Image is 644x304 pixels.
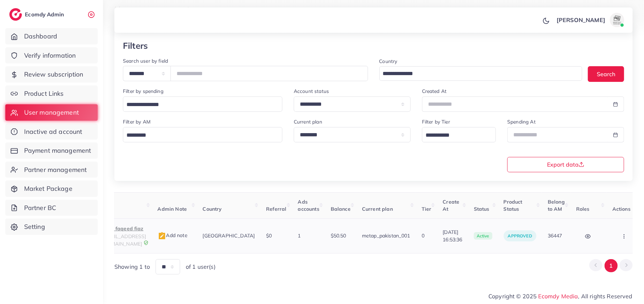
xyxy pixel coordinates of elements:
a: logoEcomdy Admin [9,8,66,21]
a: Ecomdy Media [539,293,578,300]
img: logo [9,8,22,21]
span: $0 [266,232,272,239]
span: Tier [422,206,432,212]
img: 9CAL8B2pu8EFxCJHYAAAAldEVYdGRhdGU6Y3JlYXRlADIwMjItMTItMDlUMDQ6NTg6MzkrMDA6MDBXSlgLAAAAJXRFWHRkYXR... [144,240,148,245]
span: Belong to AM [548,199,565,212]
label: Search user by field [123,57,168,64]
div: Search for option [422,127,496,142]
div: Search for option [379,66,583,81]
span: of 1 user(s) [186,263,216,271]
h2: Ecomdy Admin [25,11,66,18]
span: Status [474,206,489,212]
input: Search for option [124,130,273,141]
p: mian faqeed fiaz [102,224,146,233]
a: Payment management [5,142,98,159]
span: Referral [266,206,286,212]
img: admin_note.cdd0b510.svg [158,232,166,240]
input: Search for option [124,99,273,110]
span: [EMAIL_ADDRESS][DOMAIN_NAME] [102,233,146,247]
label: Filter by spending [123,88,163,95]
ul: Pagination [589,259,633,272]
span: Showing 1 to [114,263,150,271]
a: Verify information [5,47,98,64]
p: [PERSON_NAME] [557,16,605,24]
span: Ads accounts [298,199,319,212]
a: Dashboard [5,28,98,44]
label: Country [379,58,397,65]
a: Setting [5,219,98,235]
span: [DATE] 16:53:36 [443,229,462,243]
span: 36447 [548,232,562,239]
span: approved [508,233,532,239]
span: Current plan [362,206,393,212]
img: avatar [610,13,624,27]
span: Admin Note [158,206,187,212]
label: Spending At [507,118,536,125]
span: $50.50 [331,232,346,239]
a: Review subscription [5,66,98,83]
span: Product Status [504,199,523,212]
label: Filter by Tier [422,118,450,125]
span: Copyright © 2025 [488,292,633,300]
span: [GEOGRAPHIC_DATA] [203,232,255,239]
a: [PERSON_NAME]avatar [553,13,627,27]
a: Market Package [5,180,98,197]
span: Add note [158,232,188,239]
label: Current plan [294,118,322,125]
span: 1 [298,232,301,239]
a: User management [5,104,98,121]
div: Search for option [123,127,282,142]
span: Payment management [24,146,91,155]
label: Created At [422,88,447,95]
span: Verify information [24,51,76,60]
a: mian faqeed fiaz[EMAIL_ADDRESS][DOMAIN_NAME] [82,224,146,247]
button: Export data [507,157,624,172]
span: Export data [547,162,584,167]
span: Create At [443,199,459,212]
span: , All rights Reserved [578,292,633,300]
span: Inactive ad account [24,127,82,136]
span: User management [24,108,79,117]
span: Roles [576,206,590,212]
span: Product Links [24,89,64,98]
span: Market Package [24,184,72,193]
span: Review subscription [24,70,83,79]
a: Inactive ad account [5,124,98,140]
span: Setting [24,222,45,231]
a: Partner BC [5,200,98,216]
span: metap_pakistan_001 [362,232,410,239]
span: Country [203,206,222,212]
span: active [474,232,492,240]
span: 0 [422,232,424,239]
a: Product Links [5,85,98,102]
button: Search [588,66,624,82]
span: Actions [612,206,631,212]
a: Partner management [5,162,98,178]
span: Balance [331,206,351,212]
input: Search for option [423,130,487,141]
label: Account status [294,88,329,95]
span: Partner BC [24,203,56,213]
button: Go to page 1 [605,259,618,272]
label: Filter by AM [123,118,151,125]
h3: Filters [123,41,148,51]
div: Search for option [123,96,282,112]
input: Search for option [380,68,573,79]
span: Partner management [24,165,87,174]
span: Dashboard [24,32,57,41]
